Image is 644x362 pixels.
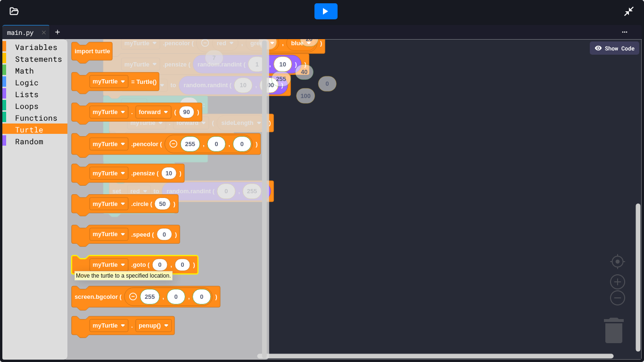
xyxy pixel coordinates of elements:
[301,68,307,75] text: 40
[300,92,310,99] text: 100
[326,80,329,87] text: 0
[306,35,313,42] text: 20
[2,39,642,360] div: Blockly Workspace
[320,40,322,47] text: )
